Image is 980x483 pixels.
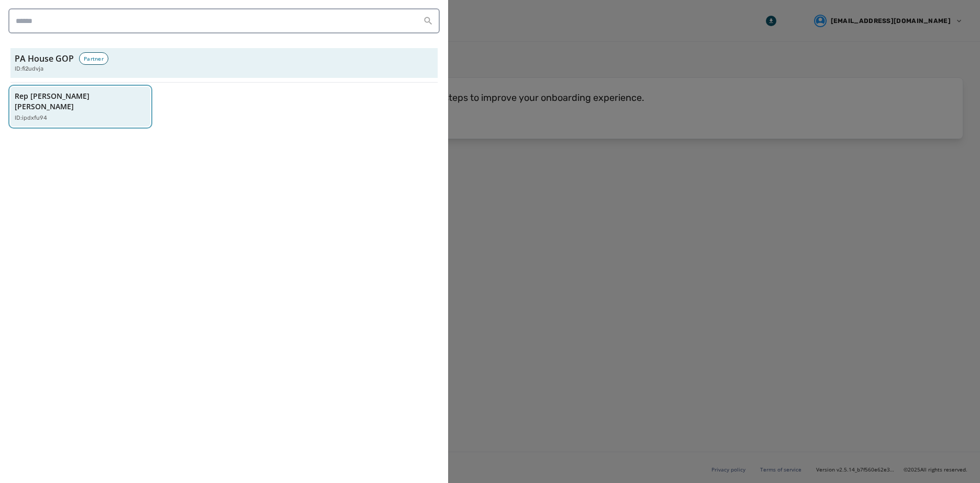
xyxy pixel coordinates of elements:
span: ID: fi2udvja [15,65,43,74]
button: Rep [PERSON_NAME] [PERSON_NAME]ID:ipdxfu94 [10,87,150,127]
h3: PA House GOP [15,52,74,65]
div: Partner [79,52,108,65]
button: PA House GOPPartnerID:fi2udvja [10,48,438,78]
p: ID: ipdxfu94 [15,114,47,123]
p: Rep [PERSON_NAME] [PERSON_NAME] [15,91,136,112]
